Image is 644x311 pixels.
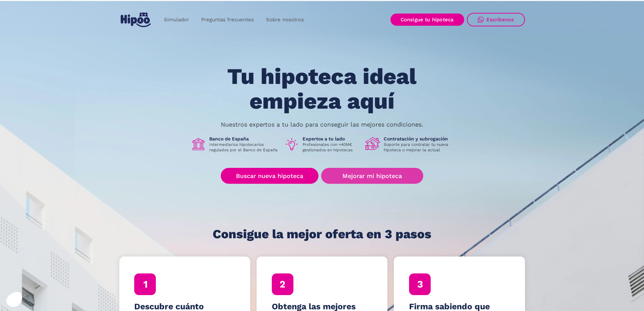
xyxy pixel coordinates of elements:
[303,136,345,141] font: Expertos a tu lado
[119,10,152,30] a: hogar
[384,136,448,141] font: Contratación y subrogación
[260,13,310,26] a: Sobre nosotros
[390,14,464,26] a: Consigue tu hipoteca
[209,136,249,141] font: Banco de España
[227,63,416,114] font: Tu hipoteca ideal empieza aquí
[221,168,318,184] a: Buscar nueva hipoteca
[236,172,303,179] font: Buscar nueva hipoteca
[266,17,304,23] font: Sobre nosotros
[384,142,448,152] font: Soporte para contratar tu nueva hipoteca o mejorar la actual
[321,168,423,184] a: Mejorar mi hipoteca
[158,13,195,26] a: Simulador
[342,172,402,179] font: Mejorar mi hipoteca
[195,13,260,26] a: Preguntas frecuentes
[213,227,431,241] font: Consigue la mejor oferta en 3 pasos
[486,17,514,23] font: Escríbenos
[201,17,254,23] font: Preguntas frecuentes
[467,13,525,26] a: Escríbenos
[303,142,353,152] font: Profesionales con +40M€ gestionados en hipotecas
[209,142,278,152] font: Intermediarios hipotecarios regulados por el Banco de España
[164,17,189,23] font: Simulador
[401,17,454,23] font: Consigue tu hipoteca
[221,121,423,128] font: Nuestros expertos a tu lado para conseguir las mejores condiciones.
